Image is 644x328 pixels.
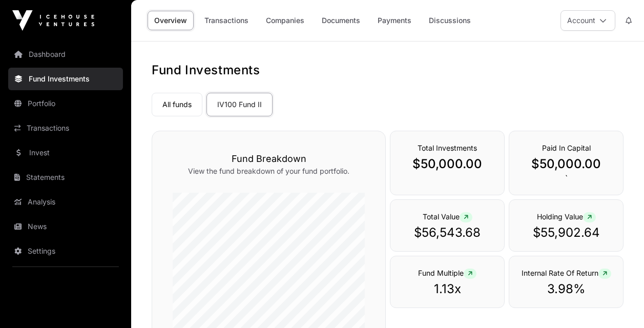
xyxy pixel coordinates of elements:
a: Transactions [8,117,123,139]
a: Invest [8,141,123,164]
a: Portfolio [8,92,123,115]
a: All funds [152,93,202,116]
p: 3.98% [520,281,613,297]
h3: Fund Breakdown [173,152,365,166]
span: Paid In Capital [542,143,591,152]
iframe: Chat Widget [593,279,644,328]
h1: Fund Investments [152,62,624,78]
a: IV100 Fund II [206,93,273,116]
a: Overview [148,11,194,30]
a: Statements [8,166,123,189]
a: Transactions [198,11,255,30]
a: Analysis [8,191,123,213]
p: $56,543.68 [401,224,494,241]
span: Holding Value [537,212,596,221]
button: Account [560,10,615,31]
img: Icehouse Ventures Logo [12,10,94,31]
a: Fund Investments [8,68,123,90]
span: Total Value [423,212,472,221]
div: ` [509,131,624,195]
p: 1.13x [401,281,494,297]
span: Fund Multiple [418,269,476,277]
a: Payments [371,11,418,30]
p: View the fund breakdown of your fund portfolio. [173,166,365,176]
p: $50,000.00 [401,156,494,172]
p: $55,902.64 [520,224,613,241]
span: Total Investments [418,143,477,152]
a: Dashboard [8,43,123,66]
a: Discussions [422,11,477,30]
span: Internal Rate Of Return [522,269,611,277]
a: News [8,215,123,238]
a: Settings [8,240,123,262]
a: Companies [259,11,311,30]
p: $50,000.00 [520,156,613,172]
a: Documents [315,11,367,30]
